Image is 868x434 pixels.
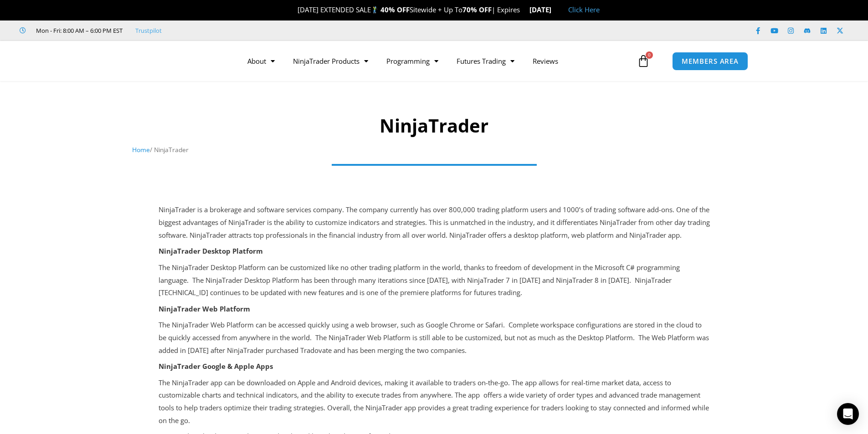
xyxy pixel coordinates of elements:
[159,377,710,427] p: The NinjaTrader app can be downloaded on Apple and Android devices, making it available to trader...
[646,51,653,59] span: 0
[132,144,736,156] nav: Breadcrumb
[529,5,559,14] strong: [DATE]
[672,52,748,71] a: MEMBERS AREA
[377,51,447,71] a: Programming
[462,5,492,14] strong: 70% OFF
[135,25,162,36] a: Trustpilot
[34,25,123,36] span: Mon - Fri: 8:00 AM – 6:00 PM EST
[288,5,529,14] span: [DATE] EXTENDED SALE Sitewide + Up To | Expires
[284,51,377,71] a: NinjaTrader Products
[132,113,736,138] h1: NinjaTrader
[568,5,600,14] a: Click Here
[380,5,410,14] strong: 40% OFF
[290,6,297,13] img: 🎉
[159,246,263,255] strong: NinjaTrader Desktop Platform
[132,145,150,154] a: Home
[623,48,663,74] a: 0
[108,45,205,77] img: LogoAI | Affordable Indicators – NinjaTrader
[238,51,635,71] nav: Menu
[524,51,567,71] a: Reviews
[159,204,710,242] p: NinjaTrader is a brokerage and software services company. The company currently has over 800,000 ...
[159,319,710,357] p: The NinjaTrader Web Platform can be accessed quickly using a web browser, such as Google Chrome o...
[159,304,250,313] strong: NinjaTrader Web Platform
[371,6,378,13] img: 🏌️‍♂️
[837,403,859,425] div: Open Intercom Messenger
[552,6,559,13] img: 🏭
[520,6,527,13] img: ⌛
[238,51,284,71] a: About
[159,261,710,300] p: The NinjaTrader Desktop Platform can be customized like no other trading platform in the world, t...
[682,58,739,65] span: MEMBERS AREA
[447,51,524,71] a: Futures Trading
[159,362,273,371] strong: NinjaTrader Google & Apple Apps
